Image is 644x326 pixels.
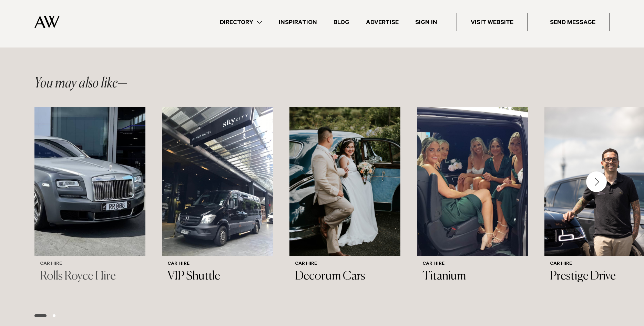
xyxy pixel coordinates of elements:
a: Visit Website [457,13,528,31]
h3: Decorum Cars [295,270,395,284]
h3: Rolls Royce Hire [40,270,140,284]
a: Auckland Weddings Car Hire | Titanium Car Hire Titanium [417,107,528,290]
h3: VIP Shuttle [167,270,267,284]
img: Auckland Weddings Car Hire | Decorum Cars [289,107,400,256]
h6: Car Hire [40,261,140,267]
a: Auckland Weddings Car Hire | VIP Shuttle Car Hire VIP Shuttle [162,107,273,290]
img: Auckland Weddings Logo [34,15,60,28]
a: Auckland Weddings Car Hire | Rolls Royce Hire Car Hire Rolls Royce Hire [34,107,145,290]
h6: Car Hire [167,261,267,267]
a: Directory [212,18,270,27]
h3: Titanium [422,270,522,284]
a: Blog [325,18,358,27]
a: Advertise [358,18,407,27]
img: Auckland Weddings Car Hire | VIP Shuttle [162,107,273,256]
h6: Car Hire [295,261,395,267]
a: Send Message [536,13,610,31]
h6: Car Hire [422,261,522,267]
swiper-slide: 2 / 6 [162,107,273,303]
img: Auckland Weddings Car Hire | Rolls Royce Hire [34,107,145,256]
img: Auckland Weddings Car Hire | Titanium [417,107,528,256]
a: Auckland Weddings Car Hire | Decorum Cars Car Hire Decorum Cars [289,107,400,290]
swiper-slide: 4 / 6 [417,107,528,303]
h2: You may also like [34,77,127,91]
swiper-slide: 1 / 6 [34,107,145,303]
a: Sign In [407,18,446,27]
swiper-slide: 3 / 6 [289,107,400,303]
a: Inspiration [270,18,325,27]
